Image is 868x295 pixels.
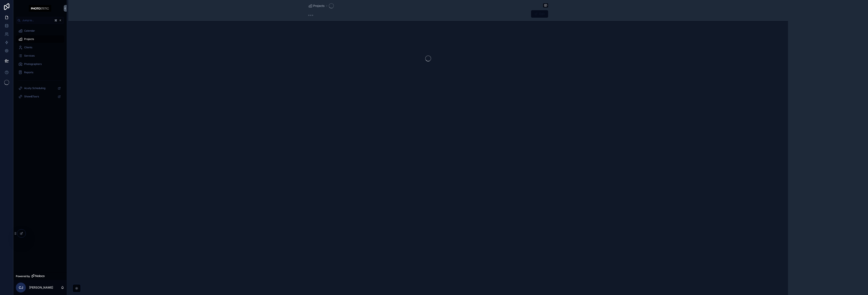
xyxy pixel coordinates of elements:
button: Edit [531,10,548,18]
a: Show&Tours [16,93,64,100]
span: Acuity Scheduling [24,87,45,90]
span: Show&Tours [24,95,39,98]
a: Projects [308,4,325,8]
span: Reports [24,71,33,74]
span: Clients [24,46,32,49]
span: Calendar [24,29,35,32]
a: Acuity Scheduling [16,84,64,92]
span: Photographers [24,62,42,66]
span: Jump to... [22,19,52,22]
p: [PERSON_NAME] [29,285,53,290]
a: Projects [16,35,64,43]
span: Projects [313,4,325,8]
a: Photographers [16,60,64,68]
a: Powered by [13,272,67,280]
div: scrollable content [13,24,67,106]
span: CJ [19,285,23,290]
a: Services [16,52,64,59]
a: Reports [16,69,64,76]
span: K [59,19,62,22]
a: Clients [16,44,64,51]
button: Jump to...K [16,17,64,24]
img: App logo [29,5,51,12]
span: Powered by [16,275,30,278]
span: Projects [24,37,34,41]
span: Services [24,54,35,57]
a: Calendar [16,27,64,35]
